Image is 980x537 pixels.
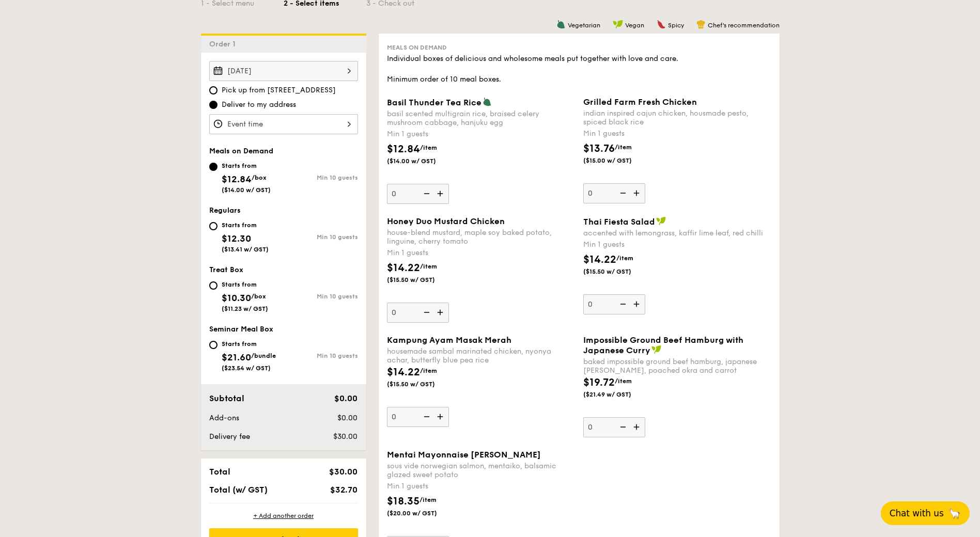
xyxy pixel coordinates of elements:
span: $14.22 [387,262,420,274]
span: Deliver to my address [222,100,296,110]
span: ($23.54 w/ GST) [222,365,271,372]
span: Grilled Farm Fresh Chicken [583,97,697,107]
button: Chat with us🦙 [881,501,970,525]
div: Min 1 guests [387,248,575,258]
img: icon-vegan.f8ff3823.svg [651,345,662,354]
img: icon-add.58712e84.svg [630,417,645,437]
span: ($15.50 w/ GST) [387,276,457,284]
input: Impossible Ground Beef Hamburg with Japanese Currybaked impossible ground beef hamburg, japanese ... [583,417,645,437]
span: Add-ons [209,414,239,422]
span: $30.00 [329,467,357,477]
div: Starts from [222,221,269,229]
img: icon-add.58712e84.svg [630,183,645,203]
input: Basil Thunder Tea Ricebasil scented multigrain rice, braised celery mushroom cabbage, hanjuku egg... [387,184,449,204]
span: /item [420,367,437,374]
span: $14.22 [583,254,616,266]
input: Grilled Farm Fresh Chickenindian inspired cajun chicken, housmade pesto, spiced black riceMin 1 g... [583,183,645,203]
span: ($14.00 w/ GST) [222,186,271,194]
input: Starts from$21.60/bundle($23.54 w/ GST)Min 10 guests [209,341,217,349]
span: /item [616,255,633,262]
span: /item [615,377,632,385]
input: Kampung Ayam Masak Merahhousemade sambal marinated chicken, nyonya achar, butterfly blue pea rice... [387,407,449,427]
input: Thai Fiesta Saladaccented with lemongrass, kaffir lime leaf, red chilliMin 1 guests$14.22/item($1... [583,294,645,314]
div: basil scented multigrain rice, braised celery mushroom cabbage, hanjuku egg [387,109,575,127]
span: /bundle [251,352,276,359]
span: Meals on Demand [387,44,447,51]
span: Chat with us [890,508,944,518]
input: Event time [209,114,358,134]
span: Vegan [625,22,644,29]
span: ($20.00 w/ GST) [387,509,457,517]
div: Min 10 guests [284,293,358,300]
span: Meals on Demand [209,147,273,155]
div: accented with lemongrass, kaffir lime leaf, red chilli [583,229,771,238]
span: Kampung Ayam Masak Merah [387,335,511,345]
span: Subtotal [209,393,244,403]
span: Delivery fee [209,432,250,441]
span: Thai Fiesta Salad [583,217,655,227]
span: $0.00 [337,414,357,422]
div: housemade sambal marinated chicken, nyonya achar, butterfly blue pea rice [387,347,575,365]
img: icon-reduce.1d2dbef1.svg [418,303,433,322]
div: Min 10 guests [284,174,358,181]
input: Event date [209,61,358,81]
input: Starts from$12.30($13.41 w/ GST)Min 10 guests [209,222,217,230]
span: /box [251,293,266,300]
span: ($15.50 w/ GST) [583,267,654,276]
img: icon-vegetarian.fe4039eb.svg [483,97,492,106]
div: baked impossible ground beef hamburg, japanese [PERSON_NAME], poached okra and carrot [583,357,771,375]
input: Starts from$10.30/box($11.23 w/ GST)Min 10 guests [209,281,217,290]
span: $19.72 [583,376,615,389]
span: Regulars [209,206,241,215]
span: Total (w/ GST) [209,485,268,495]
span: $0.00 [334,393,357,403]
div: Min 1 guests [387,129,575,139]
span: $32.70 [330,485,357,495]
span: ($14.00 w/ GST) [387,157,457,165]
div: indian inspired cajun chicken, housmade pesto, spiced black rice [583,109,771,127]
span: Spicy [668,22,684,29]
img: icon-spicy.37a8142b.svg [657,20,666,29]
div: Starts from [222,340,276,348]
span: Impossible Ground Beef Hamburg with Japanese Curry [583,335,743,355]
div: Min 1 guests [583,129,771,139]
div: house-blend mustard, maple soy baked potato, linguine, cherry tomato [387,228,575,246]
span: Chef's recommendation [708,22,780,29]
img: icon-chef-hat.a58ddaea.svg [696,20,706,29]
div: Starts from [222,162,271,170]
span: $12.84 [387,143,420,155]
span: Treat Box [209,265,243,274]
span: /item [615,144,632,151]
img: icon-vegan.f8ff3823.svg [656,216,666,226]
span: /item [420,144,437,151]
input: Starts from$12.84/box($14.00 w/ GST)Min 10 guests [209,163,217,171]
img: icon-add.58712e84.svg [433,407,449,427]
div: Individual boxes of delicious and wholesome meals put together with love and care. Minimum order ... [387,54,771,85]
span: Vegetarian [568,22,600,29]
img: icon-reduce.1d2dbef1.svg [418,407,433,427]
span: $13.76 [583,143,615,155]
div: + Add another order [209,512,358,520]
img: icon-reduce.1d2dbef1.svg [614,417,630,437]
span: $12.84 [222,173,252,185]
input: Honey Duo Mustard Chickenhouse-blend mustard, maple soy baked potato, linguine, cherry tomatoMin ... [387,303,449,323]
img: icon-vegan.f8ff3823.svg [613,20,623,29]
img: icon-add.58712e84.svg [630,294,645,314]
span: ($21.49 w/ GST) [583,390,654,399]
span: $18.35 [387,495,419,508]
div: sous vide norwegian salmon, mentaiko, balsamic glazed sweet potato [387,462,575,479]
span: ($15.00 w/ GST) [583,156,654,165]
img: icon-reduce.1d2dbef1.svg [614,183,630,203]
span: /box [252,174,267,181]
span: Basil Thunder Tea Rice [387,98,481,107]
div: Min 1 guests [387,481,575,492]
span: 🦙 [948,507,961,519]
span: ($13.41 w/ GST) [222,246,269,253]
img: icon-add.58712e84.svg [433,184,449,203]
span: $21.60 [222,352,251,363]
span: /item [420,263,437,270]
div: Min 10 guests [284,352,358,359]
span: Order 1 [209,40,240,49]
span: Pick up from [STREET_ADDRESS] [222,85,336,96]
div: Starts from [222,280,268,289]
